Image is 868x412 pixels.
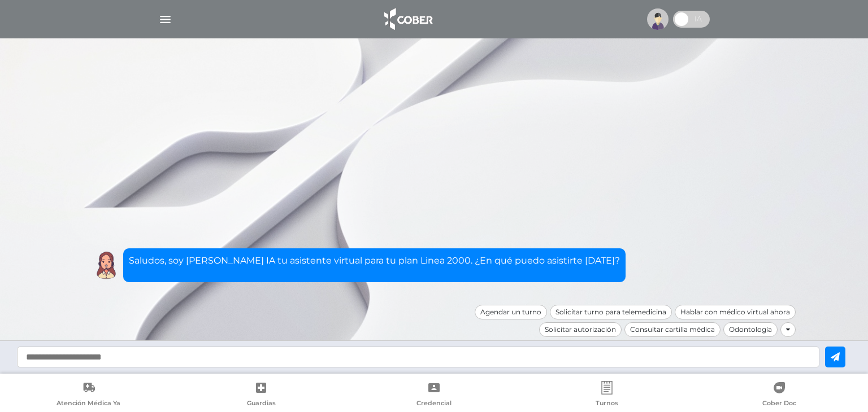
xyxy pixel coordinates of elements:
span: Guardias [247,399,276,409]
p: Saludos, soy [PERSON_NAME] IA tu asistente virtual para tu plan Linea 2000. ¿En qué puedo asistir... [129,254,620,268]
span: Atención Médica Ya [57,399,120,409]
div: Consultar cartilla médica [624,322,721,337]
div: Odontología [723,322,778,337]
span: Cober Doc [762,399,796,409]
div: Hablar con médico virtual ahora [675,305,796,319]
div: Solicitar turno para telemedicina [550,305,672,319]
div: Agendar un turno [475,305,547,319]
a: Cober Doc [693,381,866,410]
img: logo_cober_home-white.png [378,6,437,33]
img: Cober_menu-lines-white.svg [158,12,172,27]
span: Credencial [416,399,452,409]
a: Guardias [175,381,348,410]
a: Atención Médica Ya [2,381,175,410]
span: Turnos [596,399,618,409]
div: Solicitar autorización [539,322,622,337]
img: Cober IA [92,251,120,279]
img: profile-placeholder.svg [647,8,669,30]
a: Credencial [348,381,520,410]
a: Turnos [520,381,693,410]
